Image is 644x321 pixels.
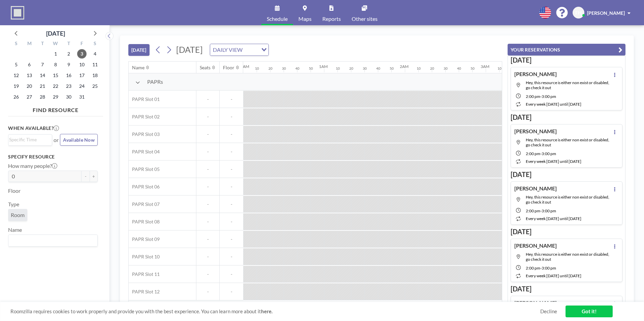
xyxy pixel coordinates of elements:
[540,208,542,213] span: -
[526,265,540,271] span: 2:00 PM
[220,131,243,137] span: -
[25,60,34,69] span: Monday, October 6, 2025
[129,184,160,190] span: PAPR Slot 06
[390,66,394,71] div: 50
[322,16,341,22] span: Reports
[196,219,219,225] span: -
[129,219,160,225] span: PAPR Slot 08
[245,45,257,54] input: Search for option
[196,271,219,277] span: -
[220,289,243,295] span: -
[129,254,160,260] span: PAPR Slot 10
[566,306,613,317] a: Got it!
[196,254,219,260] span: -
[25,81,34,91] span: Monday, October 20, 2025
[444,66,448,71] div: 30
[51,71,60,80] span: Wednesday, October 15, 2025
[77,71,87,80] span: Friday, October 17, 2025
[8,135,52,145] div: Search for option
[90,171,98,182] button: +
[38,71,47,80] span: Tuesday, October 14, 2025
[309,66,313,71] div: 50
[11,81,21,91] span: Sunday, October 19, 2025
[542,151,556,156] span: 3:00 PM
[147,78,163,85] span: PAPRs
[196,131,219,137] span: -
[542,94,556,99] span: 3:00 PM
[514,242,557,249] h4: [PERSON_NAME]
[352,16,378,22] span: Other sites
[8,226,22,233] label: Name
[11,6,24,20] img: organization-logo
[10,308,540,315] span: Roomzilla requires cookies to work properly and provide you with the best experience. You can lea...
[10,40,23,48] div: S
[526,216,581,221] span: every week [DATE] until [DATE]
[77,49,87,59] span: Friday, October 3, 2025
[129,166,160,172] span: PAPR Slot 05
[268,66,272,71] div: 20
[196,96,219,102] span: -
[400,64,409,69] div: 2AM
[11,92,21,102] span: Sunday, October 26, 2025
[255,66,259,71] div: 10
[51,60,60,69] span: Wednesday, October 8, 2025
[90,81,100,91] span: Saturday, October 25, 2025
[129,96,160,102] span: PAPR Slot 01
[132,65,144,71] div: Name
[23,40,36,48] div: M
[63,137,95,143] span: Available Now
[88,40,101,48] div: S
[8,187,21,194] label: Floor
[64,71,73,80] span: Thursday, October 16, 2025
[526,208,540,213] span: 2:00 PM
[457,66,461,71] div: 40
[196,236,219,242] span: -
[298,16,312,22] span: Maps
[542,265,556,271] span: 3:00 PM
[508,44,625,56] button: YOUR RESERVATIONS
[9,136,48,143] input: Search for option
[220,236,243,242] span: -
[220,254,243,260] span: -
[210,44,268,56] div: Search for option
[430,66,434,71] div: 20
[319,64,328,69] div: 1AM
[540,308,557,315] a: Decline
[212,45,244,54] span: DAILY VIEW
[220,271,243,277] span: -
[220,166,243,172] span: -
[349,66,353,71] div: 20
[196,201,219,207] span: -
[25,92,34,102] span: Monday, October 27, 2025
[220,201,243,207] span: -
[514,299,557,306] h4: [PERSON_NAME]
[220,219,243,225] span: -
[220,184,243,190] span: -
[511,285,622,293] h3: [DATE]
[46,29,65,38] div: [DATE]
[38,60,47,69] span: Tuesday, October 7, 2025
[129,114,160,120] span: PAPR Slot 02
[36,40,49,48] div: T
[542,208,556,213] span: 3:00 PM
[196,289,219,295] span: -
[11,212,25,218] span: Room
[129,271,160,277] span: PAPR Slot 11
[128,44,150,56] button: [DATE]
[526,159,581,164] span: every week [DATE] until [DATE]
[540,151,542,156] span: -
[238,64,249,69] div: 12AM
[196,166,219,172] span: -
[25,71,34,80] span: Monday, October 13, 2025
[514,128,557,135] h4: [PERSON_NAME]
[295,66,299,71] div: 40
[129,201,160,207] span: PAPR Slot 07
[8,163,57,169] label: How many people?
[223,65,234,71] div: Floor
[196,184,219,190] span: -
[540,94,542,99] span: -
[514,71,557,77] h4: [PERSON_NAME]
[575,10,582,16] span: FH
[511,227,622,236] h3: [DATE]
[220,114,243,120] span: -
